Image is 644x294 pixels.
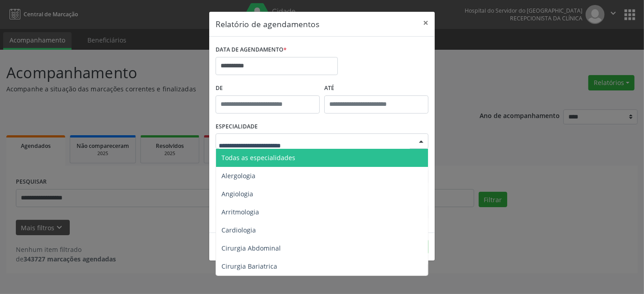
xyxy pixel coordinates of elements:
h5: Relatório de agendamentos [216,18,319,30]
span: Angiologia [221,190,253,198]
label: ATÉ [324,81,428,95]
span: Cirurgia Bariatrica [221,262,277,270]
label: ESPECIALIDADE [216,120,258,134]
label: DATA DE AGENDAMENTO [216,43,287,57]
span: Cirurgia Abdominal [221,244,281,252]
span: Cardiologia [221,226,256,234]
button: Close [417,12,435,34]
label: De [216,81,320,95]
span: Todas as especialidades [221,153,295,162]
span: Arritmologia [221,208,259,216]
span: Alergologia [221,171,255,180]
